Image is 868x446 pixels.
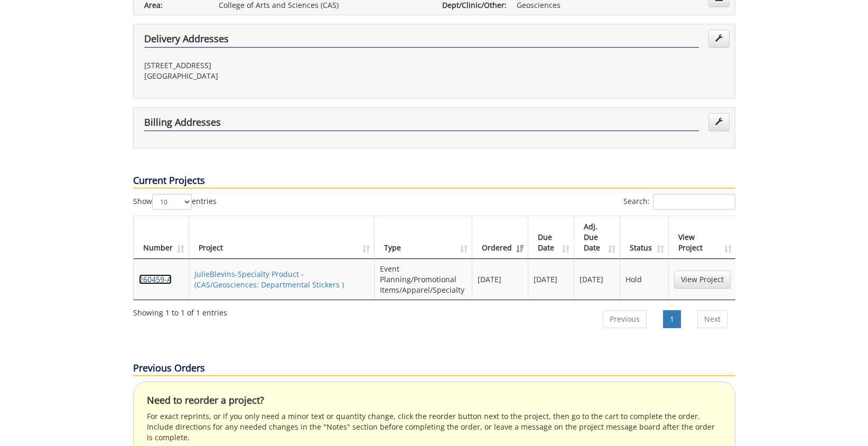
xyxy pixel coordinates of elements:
[697,310,727,328] a: Next
[708,113,730,131] a: Edit Addresses
[189,216,375,259] th: Project: activate to sort column ascending
[574,216,620,259] th: Adj. Due Date: activate to sort column ascending
[144,117,699,131] h4: Billing Addresses
[669,216,736,259] th: View Project: activate to sort column ascending
[623,194,735,210] label: Search:
[674,271,731,289] a: View Project
[375,216,472,259] th: Type: activate to sort column ascending
[147,395,722,406] h4: Need to reorder a project?
[133,174,735,189] p: Current Projects
[620,216,668,259] th: Status: activate to sort column ascending
[663,310,681,328] a: 1
[653,194,735,210] input: Search:
[375,259,472,300] td: Event Planning/Promotional Items/Apparel/Specialty
[574,259,620,300] td: [DATE]
[144,71,426,81] p: [GEOGRAPHIC_DATA]
[620,259,668,300] td: Hold
[528,259,574,300] td: [DATE]
[133,361,735,376] p: Previous Orders
[139,274,172,284] a: 260459-A
[152,194,192,210] select: Showentries
[194,269,344,290] a: JulieBlevins-Specialty Product - (CAS/Geosciences: Departmental Stickers )
[603,310,647,328] a: Previous
[133,194,217,210] label: Show entries
[708,30,730,48] a: Edit Addresses
[528,216,574,259] th: Due Date: activate to sort column ascending
[144,60,426,71] p: [STREET_ADDRESS]
[472,259,528,300] td: [DATE]
[147,411,722,443] p: For exact reprints, or if you only need a minor text or quantity change, click the reorder button...
[134,216,189,259] th: Number: activate to sort column ascending
[144,34,699,48] h4: Delivery Addresses
[472,216,528,259] th: Ordered: activate to sort column ascending
[133,303,227,318] div: Showing 1 to 1 of 1 entries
